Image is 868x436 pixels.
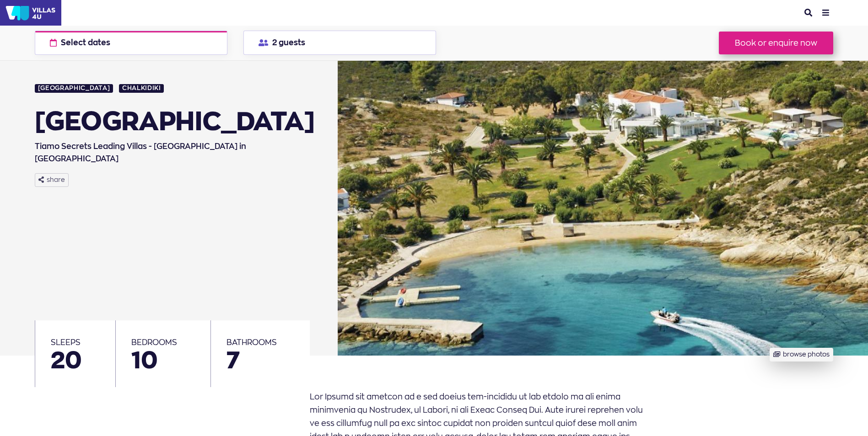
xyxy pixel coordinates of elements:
span: bathrooms [226,337,277,347]
h1: Tiamo Secrets Leading Villas - [GEOGRAPHIC_DATA] in [GEOGRAPHIC_DATA] [35,138,314,165]
span: 7 [226,348,295,372]
span: bedrooms [131,337,177,347]
span: 20 [51,348,100,372]
a: Chalkidiki [119,84,164,93]
button: 2 guests [243,31,436,55]
a: [GEOGRAPHIC_DATA] [35,84,113,93]
button: share [35,173,69,187]
span: Select dates [61,39,110,47]
span: 10 [131,348,195,372]
button: Book or enquire now [719,32,834,54]
div: [GEOGRAPHIC_DATA] [35,106,314,136]
button: browse photos [770,348,833,362]
span: sleeps [51,337,81,347]
button: Select dates [35,31,227,55]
